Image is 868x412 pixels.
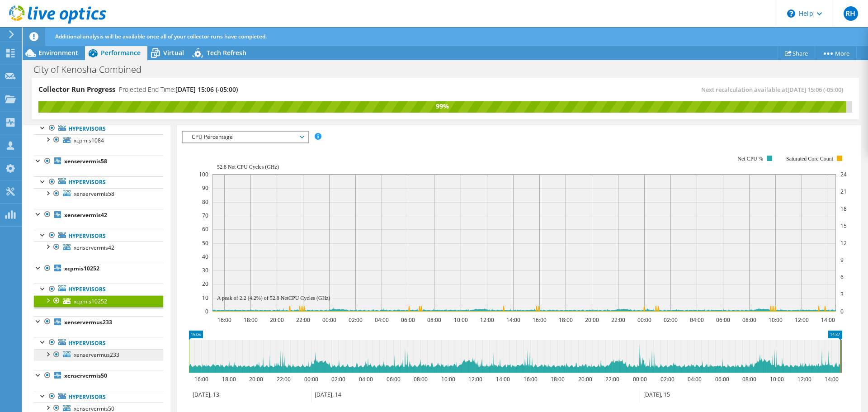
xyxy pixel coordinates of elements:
[387,375,401,383] text: 06:00
[34,123,163,134] a: Hypervisors
[187,132,303,142] span: CPU Percentage
[199,170,208,178] text: 100
[202,266,208,274] text: 30
[217,316,231,324] text: 16:00
[34,230,163,242] a: Hypervisors
[202,198,208,206] text: 80
[611,316,625,324] text: 22:00
[304,375,318,383] text: 00:00
[533,316,547,324] text: 16:00
[322,316,336,324] text: 00:00
[468,375,482,383] text: 12:00
[202,184,208,192] text: 90
[578,375,592,383] text: 20:00
[270,316,284,324] text: 20:00
[840,290,844,298] text: 3
[840,273,844,281] text: 6
[840,188,847,195] text: 21
[770,375,784,383] text: 10:00
[74,137,104,144] span: xcpmis1084
[277,375,291,383] text: 22:00
[74,190,114,198] span: xenservermis58
[38,48,78,57] span: Environment
[840,170,847,178] text: 24
[34,316,163,328] a: xenservermus233
[34,176,163,188] a: Hypervisors
[715,375,729,383] text: 06:00
[664,316,678,324] text: 02:00
[217,295,330,301] text: A peak of 2.2 (4.2%) of 52.8 NetCPU Cycles (GHz)
[34,188,163,200] a: xenservermis58
[101,48,141,57] span: Performance
[742,375,756,383] text: 08:00
[690,316,704,324] text: 04:00
[840,256,844,264] text: 9
[742,316,756,324] text: 08:00
[296,316,310,324] text: 22:00
[244,316,258,324] text: 18:00
[34,370,163,382] a: xenservermis50
[34,209,163,221] a: xenservermis42
[202,239,208,247] text: 50
[55,33,267,40] span: Additional analysis will be available once all of your collector runs have completed.
[414,375,428,383] text: 08:00
[551,375,565,383] text: 18:00
[660,375,675,383] text: 02:00
[163,48,184,57] span: Virtual
[74,351,119,359] span: xenservermus233
[605,375,619,383] text: 22:00
[815,46,857,60] a: More
[64,265,99,272] b: xcpmis10252
[217,164,279,170] text: 52.8 Net CPU Cycles (GHz)
[769,316,783,324] text: 10:00
[840,308,844,315] text: 0
[34,263,163,275] a: xcpmis10252
[202,253,208,260] text: 40
[637,316,651,324] text: 00:00
[34,337,163,349] a: Hypervisors
[701,85,848,94] span: Next recalculation available at
[375,316,389,324] text: 04:00
[788,85,843,94] span: [DATE] 15:06 (-05:00)
[738,156,764,162] text: Net CPU %
[194,375,208,383] text: 16:00
[38,101,846,111] div: 99%
[844,6,858,21] span: RH
[175,85,238,94] span: [DATE] 15:06 (-05:00)
[427,316,441,324] text: 08:00
[249,375,263,383] text: 20:00
[786,156,834,162] text: Saturated Core Count
[34,295,163,307] a: xcpmis10252
[34,349,163,361] a: xenservermus233
[797,375,811,383] text: 12:00
[633,375,647,383] text: 00:00
[825,375,839,383] text: 14:00
[401,316,415,324] text: 06:00
[202,225,208,233] text: 60
[119,85,238,95] h4: Projected End Time:
[506,316,520,324] text: 14:00
[34,134,163,146] a: xcpmis1084
[64,157,107,165] b: xenservermis58
[34,284,163,295] a: Hypervisors
[202,212,208,219] text: 70
[840,239,847,247] text: 12
[34,156,163,167] a: xenservermis58
[74,244,114,251] span: xenservermis42
[787,9,795,18] svg: \n
[202,294,208,302] text: 10
[688,375,702,383] text: 04:00
[496,375,510,383] text: 14:00
[331,375,345,383] text: 02:00
[349,316,363,324] text: 02:00
[202,280,208,288] text: 20
[840,205,847,213] text: 18
[716,316,730,324] text: 06:00
[454,316,468,324] text: 10:00
[480,316,494,324] text: 12:00
[64,318,112,326] b: xenservermus233
[778,46,815,60] a: Share
[205,308,208,315] text: 0
[74,298,107,305] span: xcpmis10252
[207,48,246,57] span: Tech Refresh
